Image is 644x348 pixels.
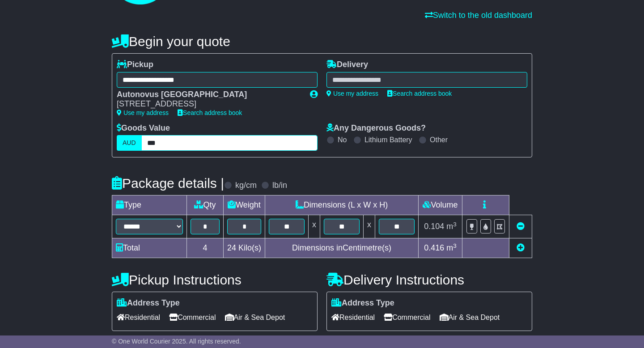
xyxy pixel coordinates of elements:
[424,222,444,231] span: 0.104
[117,123,170,133] label: Goods Value
[112,34,532,49] h4: Begin your quote
[112,238,187,258] td: Total
[326,272,532,287] h4: Delivery Instructions
[265,238,419,258] td: Dimensions in Centimetre(s)
[326,60,368,70] label: Delivery
[265,195,419,215] td: Dimensions (L x W x H)
[326,90,378,97] a: Use my address
[117,135,142,151] label: AUD
[517,222,525,231] a: Remove this item
[364,136,412,144] label: Lithium Battery
[446,222,457,231] span: m
[424,243,444,252] span: 0.416
[453,242,457,249] sup: 3
[224,238,265,258] td: Kilo(s)
[309,215,320,238] td: x
[425,11,532,20] a: Switch to the old dashboard
[517,243,525,252] a: Add new item
[364,215,375,238] td: x
[117,298,180,308] label: Address Type
[453,221,457,228] sup: 3
[419,195,462,215] td: Volume
[331,298,394,308] label: Address Type
[169,310,216,324] span: Commercial
[112,272,318,287] h4: Pickup Instructions
[187,195,224,215] td: Qty
[112,338,241,345] span: © One World Courier 2025. All rights reserved.
[272,181,287,191] label: lb/in
[117,109,169,116] a: Use my address
[235,181,257,191] label: kg/cm
[112,176,224,191] h4: Package details |
[338,136,347,144] label: No
[112,195,187,215] td: Type
[326,123,426,133] label: Any Dangerous Goods?
[384,310,430,324] span: Commercial
[446,243,457,252] span: m
[387,90,452,97] a: Search address book
[331,310,375,324] span: Residential
[117,99,301,109] div: [STREET_ADDRESS]
[117,60,153,70] label: Pickup
[187,238,224,258] td: 4
[178,109,242,116] a: Search address book
[225,310,285,324] span: Air & Sea Depot
[430,136,448,144] label: Other
[440,310,500,324] span: Air & Sea Depot
[117,310,160,324] span: Residential
[117,90,301,100] div: Autonovus [GEOGRAPHIC_DATA]
[227,243,236,252] span: 24
[224,195,265,215] td: Weight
